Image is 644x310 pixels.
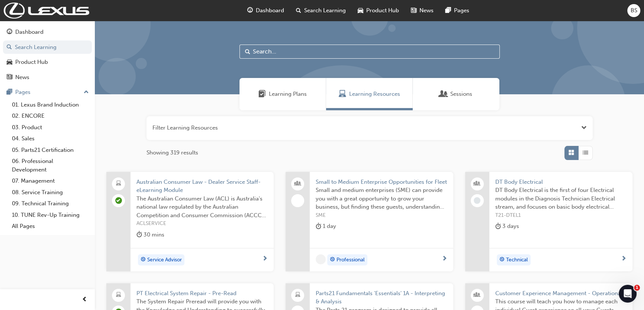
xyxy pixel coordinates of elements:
span: Australian Consumer Law - Dealer Service Staff- eLearning Module [136,178,268,195]
span: laptop-icon [116,290,121,300]
div: Pages [15,88,30,97]
a: SessionsSessions [413,78,499,110]
span: Search Learning [304,6,346,15]
span: Small to Medium Enterprise Opportunities for Fleet [316,178,447,186]
a: 02. ENCORE [9,110,92,122]
span: pages-icon [7,89,12,96]
a: 03. Product [9,122,92,133]
span: Search [245,48,250,56]
span: The Australian Consumer Law (ACL) is Australia's national law regulated by the Australian Competi... [136,195,268,220]
a: 10. TUNE Rev-Up Training [9,209,92,221]
span: guage-icon [247,6,253,15]
span: target-icon [499,255,505,265]
a: 07. Management [9,175,92,187]
span: Sessions [440,90,447,98]
a: News [3,71,92,84]
span: laptop-icon [116,179,121,189]
span: news-icon [411,6,416,15]
div: 3 days [495,222,519,231]
span: Small and medium enterprises (SME) can provide you with a great opportunity to grow your business... [316,186,447,211]
a: All Pages [9,221,92,232]
span: Grid [569,149,574,157]
div: Dashboard [15,28,44,36]
span: Learning Plans [269,90,307,98]
span: search-icon [7,44,12,51]
span: T21-DTEL1 [495,211,627,220]
a: news-iconNews [405,3,439,18]
span: Sessions [450,90,472,98]
span: Showing 319 results [146,149,198,157]
a: Learning PlansLearning Plans [239,78,326,110]
span: people-icon [474,290,480,300]
span: 1 [634,285,640,291]
span: Service Advisor [147,256,182,264]
span: duration-icon [495,222,501,231]
a: car-iconProduct Hub [352,3,405,18]
span: car-icon [358,6,363,15]
span: people-icon [295,179,300,189]
span: News [419,6,434,15]
span: Pages [454,6,469,15]
button: Open the filter [581,124,587,132]
span: duration-icon [136,230,142,239]
span: next-icon [442,256,447,262]
button: BS [627,4,640,17]
div: News [15,73,29,82]
span: search-icon [296,6,301,15]
a: Australian Consumer Law - Dealer Service Staff- eLearning ModuleThe Australian Consumer Law (ACL)... [106,172,274,271]
a: Dashboard [3,25,92,39]
iframe: Intercom live chat [619,285,637,303]
span: guage-icon [7,29,12,36]
a: pages-iconPages [439,3,475,18]
span: Learning Plans [258,90,266,98]
a: guage-iconDashboard [241,3,290,18]
span: news-icon [7,74,12,81]
div: 30 mins [136,230,164,239]
span: DT Body Electrical [495,178,627,186]
span: up-icon [84,88,89,97]
a: Search Learning [3,40,92,54]
span: Dashboard [256,6,284,15]
span: car-icon [7,59,12,66]
span: target-icon [330,255,335,265]
input: Search... [239,45,500,59]
span: target-icon [141,255,146,265]
a: 01. Lexus Brand Induction [9,99,92,111]
span: Customer Experience Management - Operational [495,289,627,298]
span: duration-icon [316,222,321,231]
button: DashboardSearch LearningProduct HubNews [3,24,92,85]
span: Product Hub [366,6,399,15]
a: 04. Sales [9,133,92,144]
span: ACLSERVICE [136,219,268,228]
span: BS [631,6,637,15]
span: Technical [506,256,528,264]
span: undefined-icon [316,254,326,264]
span: people-icon [474,179,480,189]
a: 08. Service Training [9,187,92,198]
span: DT Body Electrical is the first of four Electrical modules in the Diagnosis Technician Electrical... [495,186,627,211]
span: laptop-icon [295,290,300,300]
span: Learning Resources [339,90,346,98]
span: learningRecordVerb_PASS-icon [115,197,122,204]
div: 1 day [316,222,336,231]
span: SME [316,211,447,220]
span: PT Electrical System Repair - Pre-Read [136,289,268,298]
a: Small to Medium Enterprise Opportunities for FleetSmall and medium enterprises (SME) can provide ... [286,172,453,271]
a: 05. Parts21 Certification [9,144,92,156]
a: search-iconSearch Learning [290,3,352,18]
span: Professional [337,256,365,264]
img: Trak [4,3,89,19]
span: Parts21 Fundamentals 'Essentials' 1A - Interpreting & Analysis [316,289,447,306]
a: Learning ResourcesLearning Resources [326,78,413,110]
a: Product Hub [3,55,92,69]
span: pages-icon [445,6,451,15]
span: next-icon [262,256,268,262]
span: next-icon [621,256,627,262]
span: Learning Resources [349,90,400,98]
span: prev-icon [82,295,87,304]
a: 06. Professional Development [9,156,92,175]
button: Pages [3,85,92,99]
a: 09. Technical Training [9,198,92,209]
